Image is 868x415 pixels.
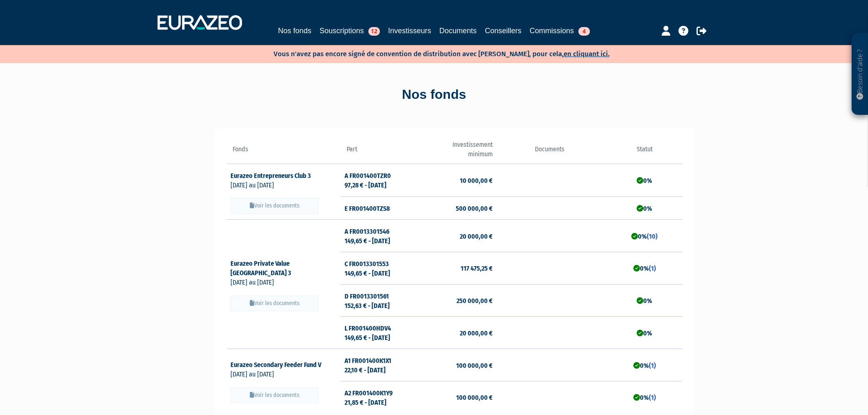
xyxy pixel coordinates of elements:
[231,361,329,369] a: Eurazeo Secondary Feeder Fund V
[226,140,340,164] th: Fonds
[416,284,492,317] td: 250 000,00 €
[607,196,683,220] td: 0%
[231,370,274,378] span: [DATE] au [DATE]
[416,349,492,381] td: 100 000,00 €
[649,265,656,272] a: (1)
[607,164,683,196] td: 0%
[340,317,416,349] td: L FR001400HDV4 149,65 € - [DATE]
[368,27,380,36] span: 12
[416,164,492,196] td: 10 000,00 €
[340,381,416,413] td: A2 FR001400K1Y9 21,85 € - [DATE]
[607,349,683,381] td: 0%
[607,284,683,317] td: 0%
[416,317,492,349] td: 20 000,00 €
[607,317,683,349] td: 0%
[416,196,492,220] td: 500 000,00 €
[340,220,416,252] td: A FR0013301546 149,65 € - [DATE]
[340,140,416,164] th: Part
[231,296,318,311] button: Voir les documents
[416,220,492,252] td: 20 000,00 €
[340,284,416,317] td: D FR0013301561 152,63 € - [DATE]
[416,140,492,164] th: Investissement minimum
[388,25,431,36] a: Investisseurs
[200,85,668,104] div: Nos fonds
[649,362,656,369] a: (1)
[340,349,416,381] td: A1 FR001400K1X1 22,10 € - [DATE]
[231,172,318,180] a: Eurazeo Entrepreneurs Club 3
[278,25,311,36] a: Nos fonds
[320,25,380,36] a: Souscriptions12
[439,25,477,36] a: Documents
[340,164,416,196] td: A FR001400TZR0 97,28 € - [DATE]
[250,47,610,59] p: Vous n'avez pas encore signé de convention de distribution avec [PERSON_NAME], pour cela,
[578,27,590,36] span: 4
[231,278,274,286] span: [DATE] au [DATE]
[607,381,683,413] td: 0%
[340,252,416,285] td: C FR0013301553 149,65 € - [DATE]
[530,25,590,36] a: Commissions4
[231,198,318,214] button: Voir les documents
[416,252,492,285] td: 117 475,25 €
[607,252,683,285] td: 0%
[158,15,242,30] img: 1732889491-logotype_eurazeo_blanc_rvb.png
[231,181,274,189] span: [DATE] au [DATE]
[485,25,521,36] a: Conseillers
[493,140,607,164] th: Documents
[855,37,865,111] p: Besoin d'aide ?
[231,388,318,403] button: Voir les documents
[607,220,683,252] td: 0%
[340,196,416,220] td: E FR001400TZS8
[607,140,683,164] th: Statut
[416,381,492,413] td: 100 000,00 €
[231,260,299,277] a: Eurazeo Private Value [GEOGRAPHIC_DATA] 3
[564,50,610,58] a: en cliquant ici.
[649,394,656,401] a: (1)
[647,233,658,240] a: (10)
